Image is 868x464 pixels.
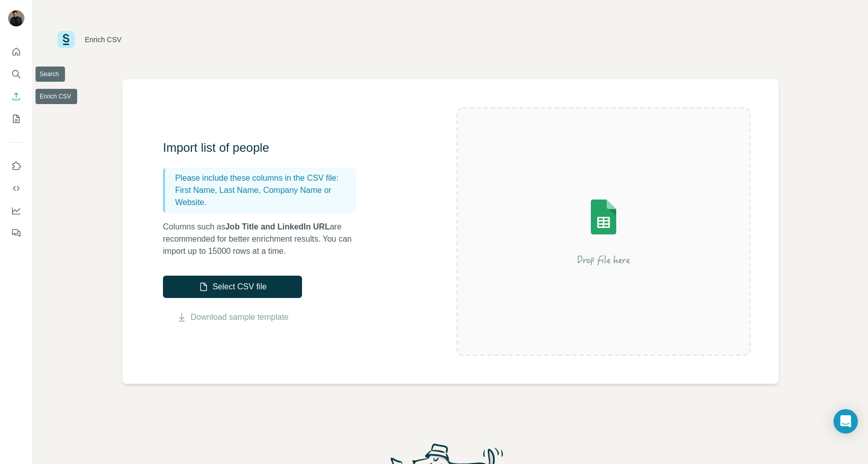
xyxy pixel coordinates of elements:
span: Job Title and LinkedIn URL [225,222,330,231]
img: Surfe Logo [57,31,75,48]
button: Download sample template [163,311,302,323]
button: Use Surfe on LinkedIn [8,157,24,175]
div: Enrich CSV [85,35,121,45]
button: Feedback [8,224,24,242]
button: Enrich CSV [8,87,24,106]
h3: Import list of people [163,140,366,156]
img: Avatar [8,10,24,26]
button: Use Surfe API [8,179,24,197]
button: Dashboard [8,202,24,220]
button: Quick start [8,43,24,61]
p: Columns such as are recommended for better enrichment results. You can import up to 15000 rows at... [163,221,366,257]
p: First Name, Last Name, Company Name or Website. [175,184,352,209]
img: Surfe Illustration - Drop file here or select below [512,171,695,292]
button: Search [8,65,24,83]
button: Select CSV file [163,276,302,298]
div: Open Intercom Messenger [833,409,858,434]
button: My lists [8,110,24,128]
a: Download sample template [191,311,289,323]
p: Please include these columns in the CSV file: [175,172,352,184]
